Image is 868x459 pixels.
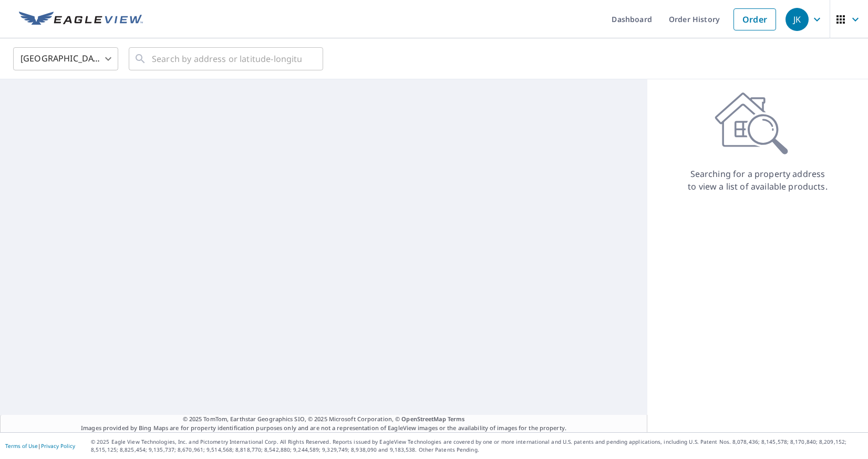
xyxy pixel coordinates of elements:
p: | [5,443,75,449]
a: Order [733,8,776,30]
span: © 2025 TomTom, Earthstar Geographics SIO, © 2025 Microsoft Corporation, © [183,415,465,424]
input: Search by address or latitude-longitude [152,44,302,74]
a: Privacy Policy [41,442,75,450]
a: OpenStreetMap [401,415,446,423]
div: [GEOGRAPHIC_DATA] [13,44,118,74]
a: Terms of Use [5,442,38,450]
img: EV Logo [19,12,143,27]
a: Terms [448,415,465,423]
p: Searching for a property address to view a list of available products. [687,168,828,193]
p: © 2025 Eagle View Technologies, Inc. and Pictometry International Corp. All Rights Reserved. Repo... [91,438,863,454]
div: JK [786,8,809,31]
